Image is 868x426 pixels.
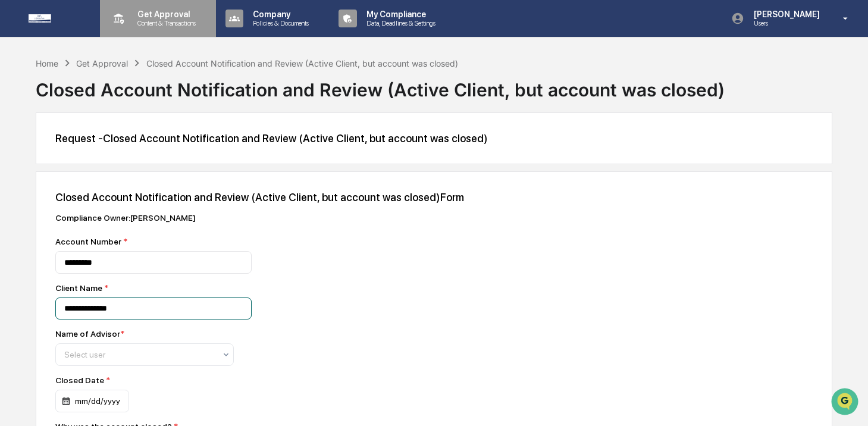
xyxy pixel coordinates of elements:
[243,10,315,19] p: Company
[357,19,441,27] p: Data, Deadlines & Settings
[202,95,217,109] button: Start new chat
[12,25,217,44] p: How can we help?
[12,151,21,161] div: 🖐️
[40,103,151,112] div: We're available if you need us!
[55,237,472,246] div: Account Number
[86,151,96,161] div: 🗄️
[55,390,129,412] div: mm/dd/yyyy
[55,191,813,203] div: Closed Account Notification and Review (Active Client, but account was closed) Form
[243,19,315,27] p: Policies & Documents
[744,19,826,27] p: Users
[12,91,33,112] img: 1746055101610-c473b297-6a78-478c-a979-82029cc54cd1
[82,145,152,167] a: 🗄️Attestations
[7,145,82,167] a: 🖐️Preclearance
[744,10,826,19] p: [PERSON_NAME]
[357,10,441,19] p: My Compliance
[24,173,75,184] span: Data Lookup
[55,132,813,145] div: Request - Closed Account Notification and Review (Active Client, but account was closed)
[55,329,124,339] div: Name of Advisor
[55,375,234,385] div: Closed Date
[128,19,202,27] p: Content & Transactions
[98,150,148,162] span: Attestations
[24,150,77,162] span: Preclearance
[40,91,195,103] div: Start new chat
[76,58,128,68] div: Get Approval
[29,14,86,23] img: logo
[146,58,458,68] div: Closed Account Notification and Review (Active Client, but account was closed)
[55,213,472,223] div: Compliance Owner : [PERSON_NAME]
[55,283,472,293] div: Client Name
[830,387,862,419] iframe: Open customer support
[128,10,202,19] p: Get Approval
[118,202,144,211] span: Pylon
[12,174,21,183] div: 🔎
[36,70,832,101] div: Closed Account Notification and Review (Active Client, but account was closed)
[7,168,80,189] a: 🔎Data Lookup
[36,58,58,68] div: Home
[84,201,144,211] a: Powered byPylon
